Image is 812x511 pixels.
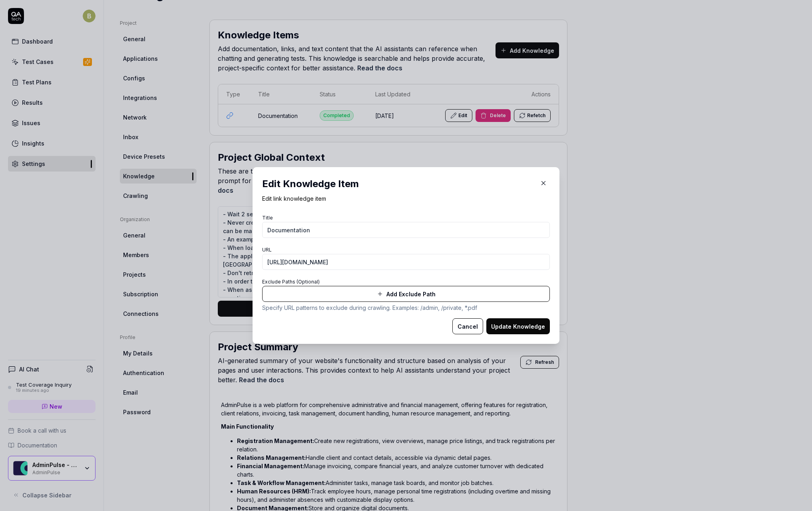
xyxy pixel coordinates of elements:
p: Edit link knowledge item [262,194,550,203]
button: Update Knowledge [486,318,550,334]
label: URL [262,247,272,253]
button: Add Exclude Path [262,286,550,302]
input: https://example.com [262,254,550,270]
button: Cancel [452,318,483,334]
label: Exclude Paths (Optional) [262,279,320,285]
input: Enter a title [262,222,550,238]
label: Title [262,215,273,221]
p: Specify URL patterns to exclude during crawling. Examples: /admin, /private, *.pdf [262,303,550,312]
button: Close Modal [537,177,550,190]
h2: Edit Knowledge Item [262,177,550,191]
